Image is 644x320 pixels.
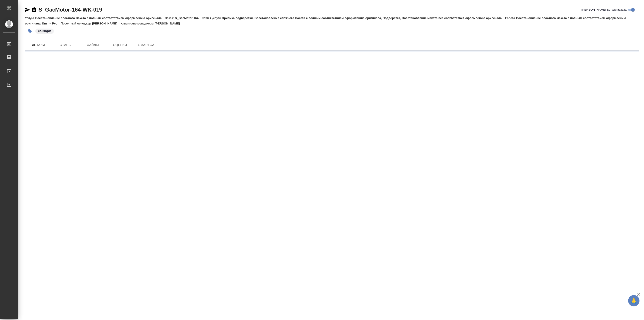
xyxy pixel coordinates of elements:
[31,7,37,12] button: Скопировать ссылку
[222,16,505,20] p: Приемка подверстки, Восстановление сложного макета с полным соответствием оформлению оригинала, П...
[35,16,165,20] p: Восстановление сложного макета с полным соответствием оформлению оригинала
[38,7,102,13] a: S_GacMotor-164-WK-019
[25,7,30,12] button: Скопировать ссылку для ЯМессенджера
[628,295,639,306] button: 🙏
[165,16,175,20] p: Заказ:
[61,22,92,25] p: Проектный менеджер
[28,42,49,48] span: Детали
[38,29,51,33] p: #в индиз
[202,16,222,20] p: Этапы услуги
[155,22,183,25] p: [PERSON_NAME]
[25,26,35,36] button: Добавить тэг
[82,42,104,48] span: Файлы
[505,16,516,20] p: Работа
[630,296,638,305] span: 🙏
[136,42,158,48] span: SmartCat
[109,42,131,48] span: Оценки
[121,22,155,25] p: Клиентские менеджеры
[175,16,202,20] p: S_GacMotor-164
[92,22,121,25] p: [PERSON_NAME]
[35,29,54,33] span: в индиз
[25,16,35,20] p: Услуга
[582,7,627,12] span: [PERSON_NAME] детали заказа
[55,42,77,48] span: Этапы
